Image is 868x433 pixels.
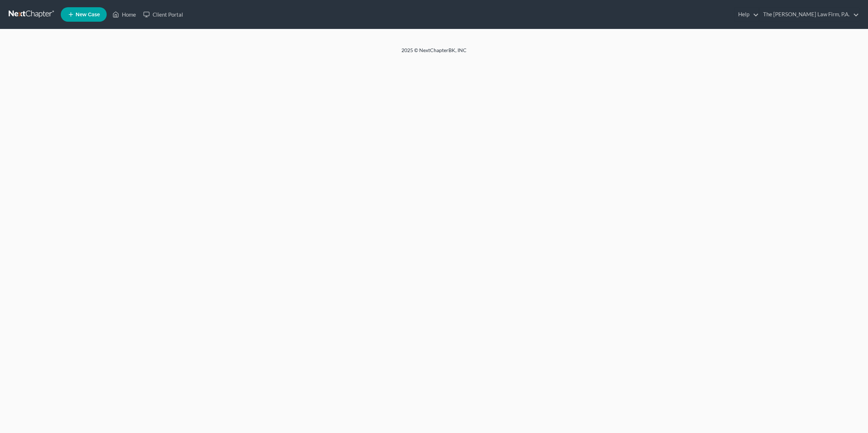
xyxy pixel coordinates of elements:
a: Help [735,8,759,21]
a: Client Portal [140,8,187,21]
new-legal-case-button: New Case [61,7,107,22]
a: Home [109,8,140,21]
div: 2025 © NextChapterBK, INC [228,47,640,60]
a: The [PERSON_NAME] Law Firm, P.A. [759,8,859,21]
